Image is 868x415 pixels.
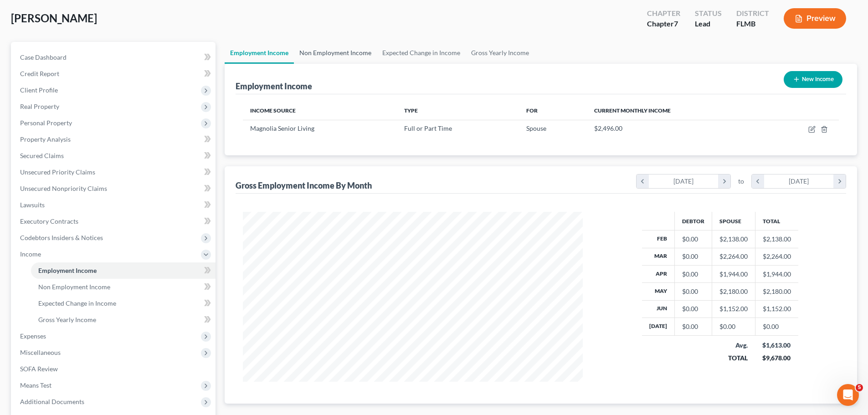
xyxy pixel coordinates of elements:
[20,70,59,77] span: Credit Report
[755,283,798,300] td: $2,180.00
[755,265,798,282] td: $1,944.00
[837,384,859,406] iframe: Intercom live chat
[20,135,71,143] span: Property Analysis
[712,212,755,230] th: Spouse
[682,270,704,279] div: $0.00
[642,231,675,248] th: Feb
[13,164,216,180] a: Unsecured Priority Claims
[752,174,764,188] i: chevron_left
[20,102,59,110] span: Real Property
[682,304,704,313] div: $0.00
[20,119,72,127] span: Personal Property
[719,322,748,331] div: $0.00
[20,365,58,373] span: SOFA Review
[38,266,97,274] span: Employment Income
[642,300,675,318] th: Jun
[31,279,216,295] a: Non Employment Income
[637,174,649,188] i: chevron_left
[20,332,46,340] span: Expenses
[755,248,798,265] td: $2,264.00
[762,354,791,363] div: $9,678.00
[649,174,719,188] div: [DATE]
[784,71,842,88] button: New Income
[20,152,64,159] span: Secured Claims
[833,174,846,188] i: chevron_right
[642,265,675,282] th: Apr
[20,53,67,61] span: Case Dashboard
[466,42,534,64] a: Gross Yearly Income
[11,11,97,25] span: [PERSON_NAME]
[20,217,78,225] span: Executory Contracts
[764,174,834,188] div: [DATE]
[31,262,216,279] a: Employment Income
[719,304,748,313] div: $1,152.00
[736,8,769,19] div: District
[719,287,748,296] div: $2,180.00
[755,318,798,335] td: $0.00
[404,107,418,114] span: Type
[755,300,798,318] td: $1,152.00
[719,341,748,350] div: Avg.
[13,213,216,230] a: Executory Contracts
[674,19,678,28] span: 7
[682,322,704,331] div: $0.00
[856,384,863,391] span: 5
[13,197,216,213] a: Lawsuits
[719,252,748,261] div: $2,264.00
[20,234,103,241] span: Codebtors Insiders & Notices
[13,66,216,82] a: Credit Report
[294,42,377,64] a: Non Employment Income
[20,250,41,258] span: Income
[13,148,216,164] a: Secured Claims
[20,348,61,356] span: Miscellaneous
[13,180,216,197] a: Unsecured Nonpriority Claims
[236,180,372,191] div: Gross Employment Income By Month
[642,318,675,335] th: [DATE]
[642,283,675,300] th: May
[719,235,748,244] div: $2,138.00
[31,312,216,328] a: Gross Yearly Income
[250,107,296,114] span: Income Source
[682,287,704,296] div: $0.00
[682,235,704,244] div: $0.00
[377,42,466,64] a: Expected Change in Income
[674,212,712,230] th: Debtor
[20,201,45,209] span: Lawsuits
[236,81,312,92] div: Employment Income
[250,124,314,132] span: Magnolia Senior Living
[31,295,216,312] a: Expected Change in Income
[738,177,744,186] span: to
[404,124,452,132] span: Full or Part Time
[718,174,730,188] i: chevron_right
[38,283,110,291] span: Non Employment Income
[38,316,96,323] span: Gross Yearly Income
[20,184,107,192] span: Unsecured Nonpriority Claims
[20,381,51,389] span: Means Test
[784,8,846,29] button: Preview
[594,124,622,132] span: $2,496.00
[682,252,704,261] div: $0.00
[642,248,675,265] th: Mar
[225,42,294,64] a: Employment Income
[719,270,748,279] div: $1,944.00
[755,212,798,230] th: Total
[695,8,722,19] div: Status
[719,354,748,363] div: TOTAL
[594,107,671,114] span: Current Monthly Income
[20,398,84,405] span: Additional Documents
[647,19,680,29] div: Chapter
[695,19,722,29] div: Lead
[13,131,216,148] a: Property Analysis
[13,361,216,377] a: SOFA Review
[526,107,538,114] span: For
[13,49,216,66] a: Case Dashboard
[20,168,95,176] span: Unsecured Priority Claims
[762,341,791,350] div: $1,613.00
[38,299,116,307] span: Expected Change in Income
[526,124,546,132] span: Spouse
[736,19,769,29] div: FLMB
[20,86,58,94] span: Client Profile
[647,8,680,19] div: Chapter
[755,231,798,248] td: $2,138.00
